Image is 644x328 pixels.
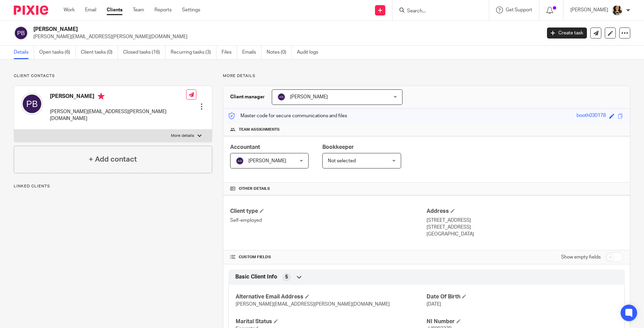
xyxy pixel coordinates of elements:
a: Files [222,46,237,59]
h4: NI Number [427,318,618,325]
span: [PERSON_NAME] [290,95,328,99]
span: Basic Client Info [235,273,277,281]
h4: Address [427,208,623,215]
p: Master code for secure communications and files [228,112,347,119]
h4: CUSTOM FIELDS [230,254,427,260]
h2: [PERSON_NAME] [33,26,436,33]
p: [GEOGRAPHIC_DATA] [427,231,623,238]
a: Closed tasks (16) [123,46,165,59]
a: Client tasks (0) [81,46,118,59]
a: Audit logs [297,46,323,59]
h4: Client type [230,208,427,215]
img: Pixie [14,6,48,15]
span: Get Support [506,8,532,12]
p: Linked clients [14,184,212,189]
img: svg%3E [21,93,43,115]
a: Reports [154,7,172,13]
a: Team [133,7,144,13]
h4: + Add contact [89,154,137,165]
a: Notes (0) [267,46,292,59]
p: Self-employed [230,217,427,224]
span: 5 [285,274,288,281]
a: Open tasks (6) [39,46,76,59]
a: Settings [182,7,200,13]
span: [PERSON_NAME] [248,158,286,163]
a: Emails [242,46,261,59]
div: booth030178 [577,112,606,120]
a: Details [14,46,34,59]
span: Accountant [230,144,260,150]
p: More details [223,73,630,79]
img: 2020-11-15%2017.26.54-1.jpg [612,5,623,16]
h4: Alternative Email Address [236,293,427,300]
h4: Marital Status [236,318,427,325]
a: Email [85,7,96,13]
a: Clients [107,7,122,13]
a: Create task [547,28,587,39]
label: Show empty fields [561,254,601,261]
a: Recurring tasks (3) [171,46,216,59]
p: Client contacts [14,73,212,79]
h4: Date Of Birth [427,293,618,300]
input: Search [406,8,468,14]
img: svg%3E [277,93,286,101]
i: Primary [98,93,105,100]
p: [STREET_ADDRESS] [427,224,623,231]
img: svg%3E [14,26,28,40]
p: [STREET_ADDRESS] [427,217,623,224]
p: More details [171,133,194,139]
img: svg%3E [236,157,244,165]
p: [PERSON_NAME][EMAIL_ADDRESS][PERSON_NAME][DOMAIN_NAME] [50,108,186,122]
span: [DATE] [427,302,441,307]
h4: [PERSON_NAME] [50,93,186,101]
span: Bookkeeper [322,144,354,150]
a: Work [64,7,75,13]
h3: Client manager [230,94,265,100]
span: [PERSON_NAME][EMAIL_ADDRESS][PERSON_NAME][DOMAIN_NAME] [236,302,390,307]
p: [PERSON_NAME] [570,7,608,13]
span: Other details [239,186,270,192]
p: [PERSON_NAME][EMAIL_ADDRESS][PERSON_NAME][DOMAIN_NAME] [33,33,537,40]
span: Team assignments [239,127,280,132]
span: Not selected [328,158,356,163]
